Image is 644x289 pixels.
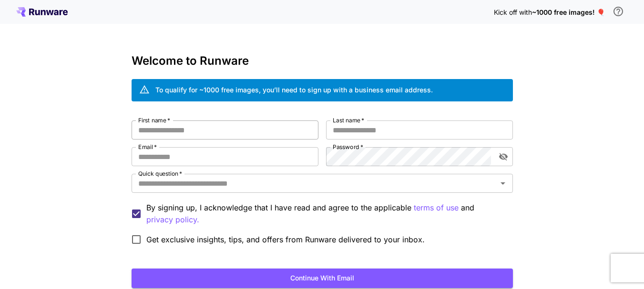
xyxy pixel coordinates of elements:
[496,177,510,190] button: Open
[495,148,512,165] button: toggle password visibility
[414,202,459,214] p: terms of use
[146,214,199,226] p: privacy policy.
[333,116,364,124] label: Last name
[532,8,605,16] span: ~1000 free images! 🎈
[494,8,532,16] span: Kick off with
[132,269,513,288] button: Continue with email
[138,116,170,124] label: First name
[414,202,459,214] button: By signing up, I acknowledge that I have read and agree to the applicable and privacy policy.
[146,214,199,226] button: By signing up, I acknowledge that I have read and agree to the applicable terms of use and
[609,2,628,21] button: In order to qualify for free credit, you need to sign up with a business email address and click ...
[333,143,363,151] label: Password
[155,85,433,95] div: To qualify for ~1000 free images, you’ll need to sign up with a business email address.
[138,169,182,178] label: Quick question
[132,54,513,68] h3: Welcome to Runware
[146,202,505,226] p: By signing up, I acknowledge that I have read and agree to the applicable and
[146,234,425,245] span: Get exclusive insights, tips, and offers from Runware delivered to your inbox.
[138,143,157,151] label: Email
